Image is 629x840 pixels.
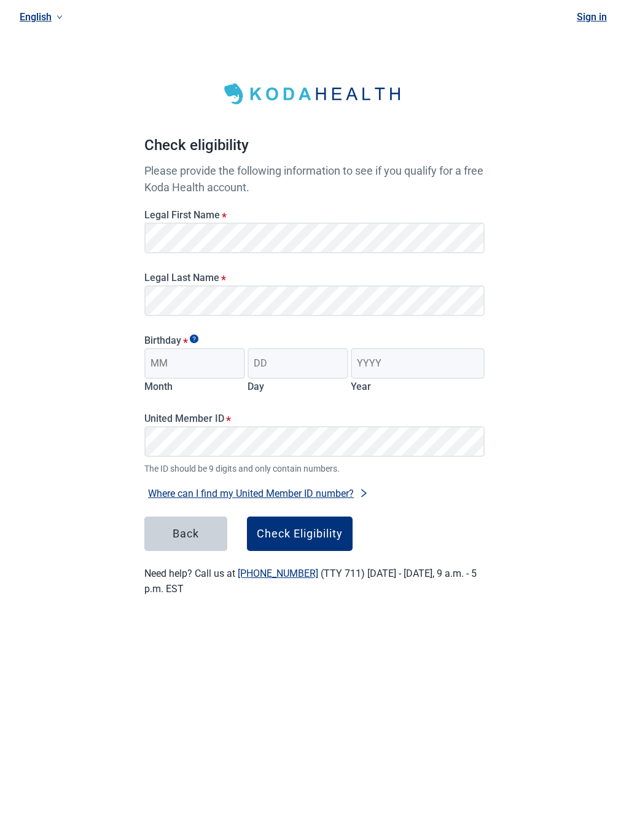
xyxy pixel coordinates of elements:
button: Where can I find my United Member ID number? [144,485,372,502]
input: Birth year [351,348,485,379]
label: Legal Last Name [144,272,485,283]
button: Check Eligibility [247,517,353,551]
span: right [359,488,369,498]
img: Koda Health [216,79,413,109]
button: Back [144,517,227,551]
label: Month [144,381,173,392]
label: Year [351,381,371,392]
input: Birth month [144,348,245,379]
label: Need help? Call us at (TTY 711) [DATE] - [DATE], 9 a.m. - 5 p.m. EST [144,568,477,595]
p: Please provide the following information to see if you qualify for a free Koda Health account. [144,162,485,196]
a: Sign in [577,11,607,23]
span: down [57,14,63,20]
main: Main content [115,25,514,626]
span: The ID should be 9 digits and only contain numbers. [144,462,485,475]
h1: Check eligibility [144,134,485,162]
label: Day [248,381,264,392]
a: Current language: English [15,7,68,27]
input: Birth day [248,348,348,379]
a: [PHONE_NUMBER] [238,568,318,579]
label: Legal First Name [144,209,485,221]
span: Show tooltip [190,335,198,343]
div: Back [173,528,199,540]
legend: Birthday [144,335,485,346]
div: Check Eligibility [257,528,343,540]
label: United Member ID [144,413,485,424]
